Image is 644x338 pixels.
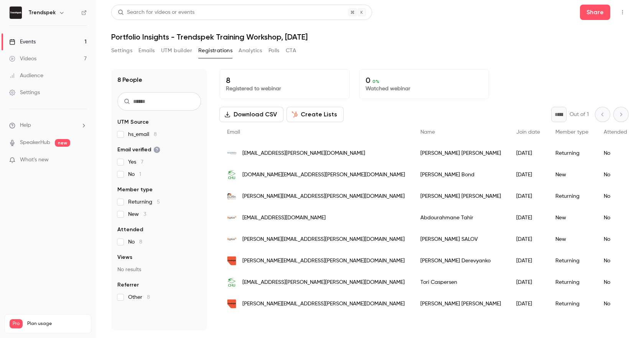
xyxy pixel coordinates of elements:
[548,207,596,229] div: New
[509,229,548,250] div: [DATE]
[143,212,146,217] span: 3
[580,5,610,20] button: Share
[9,121,87,129] li: help-dropdown-opener
[413,272,509,293] div: Tori Caspersen
[198,45,232,57] button: Registrations
[509,250,548,272] div: [DATE]
[111,45,132,57] button: Settings
[227,235,236,244] img: applus.com
[10,7,22,19] img: Trendspek
[9,72,43,80] div: Audience
[548,250,596,272] div: Returning
[128,131,157,138] span: hs_email
[20,156,49,164] span: What's new
[141,159,143,165] span: 7
[242,278,405,287] span: [EMAIL_ADDRESS][PERSON_NAME][PERSON_NAME][DOMAIN_NAME]
[117,186,153,194] span: Member type
[596,229,635,250] div: No
[413,207,509,229] div: Abdourahmane Tahir
[555,129,588,135] span: Member type
[548,272,596,293] div: Returning
[139,239,142,245] span: 8
[117,75,142,84] h1: 8 People
[157,199,160,205] span: 5
[9,38,36,46] div: Events
[548,142,596,164] div: Returning
[227,192,236,201] img: puffintechnology.com
[227,299,236,308] img: trendspek.com
[420,129,435,135] span: Name
[548,229,596,250] div: New
[55,139,70,147] span: new
[268,45,280,57] button: Polls
[596,164,635,186] div: No
[128,238,142,246] span: No
[117,253,132,261] span: Views
[287,107,344,122] button: Create Lists
[239,45,262,57] button: Analytics
[242,171,405,179] span: [DOMAIN_NAME][EMAIL_ADDRESS][PERSON_NAME][DOMAIN_NAME]
[147,295,150,300] span: 8
[28,9,56,17] h6: Trendspek
[117,118,201,301] section: facet-groups
[366,85,483,93] p: Watched webinar
[219,107,283,122] button: Download CSV
[242,235,405,244] span: [PERSON_NAME][EMAIL_ADDRESS][PERSON_NAME][DOMAIN_NAME]
[570,111,589,118] p: Out of 1
[509,293,548,315] div: [DATE]
[413,186,509,207] div: [PERSON_NAME] [PERSON_NAME]
[227,129,240,135] span: Email
[154,132,157,137] span: 8
[509,164,548,186] div: [DATE]
[227,170,236,179] img: chu.com.au
[128,293,150,301] span: Other
[9,55,36,63] div: Videos
[227,256,236,265] img: trendspek.com
[242,192,405,200] span: [PERSON_NAME][EMAIL_ADDRESS][PERSON_NAME][DOMAIN_NAME]
[117,146,160,154] span: Email verified
[128,198,160,206] span: Returning
[509,186,548,207] div: [DATE]
[227,213,236,222] img: applus.com
[117,118,149,126] span: UTM Source
[128,158,143,166] span: Yes
[286,45,296,57] button: CTA
[77,157,87,164] iframe: Noticeable Trigger
[117,281,139,289] span: Referrer
[413,293,509,315] div: [PERSON_NAME] [PERSON_NAME]
[117,266,201,273] p: No results
[548,164,596,186] div: New
[226,76,343,85] p: 8
[596,293,635,315] div: No
[128,171,141,178] span: No
[9,89,40,96] div: Settings
[138,45,155,57] button: Emails
[161,45,192,57] button: UTM builder
[27,321,86,327] span: Plan usage
[413,142,509,164] div: [PERSON_NAME] [PERSON_NAME]
[372,79,379,84] span: 0 %
[509,207,548,229] div: [DATE]
[227,278,236,287] img: chu.com.au
[242,149,365,157] span: [EMAIL_ADDRESS][PERSON_NAME][DOMAIN_NAME]
[509,272,548,293] div: [DATE]
[242,300,405,308] span: [PERSON_NAME][EMAIL_ADDRESS][PERSON_NAME][DOMAIN_NAME]
[139,172,141,177] span: 1
[20,139,50,147] a: SpeakerHub
[128,210,146,218] span: New
[226,85,343,93] p: Registered to webinar
[242,257,405,265] span: [PERSON_NAME][EMAIL_ADDRESS][PERSON_NAME][DOMAIN_NAME]
[118,8,194,17] div: Search for videos or events
[117,226,143,234] span: Attended
[366,76,483,85] p: 0
[509,142,548,164] div: [DATE]
[242,214,326,222] span: [EMAIL_ADDRESS][DOMAIN_NAME]
[596,142,635,164] div: No
[413,164,509,186] div: [PERSON_NAME] Bond
[413,229,509,250] div: [PERSON_NAME] SALOV
[111,32,629,41] h1: Portfolio Insights - Trendspek Training Workshop, [DATE]
[596,250,635,272] div: No
[596,272,635,293] div: No
[413,250,509,272] div: [PERSON_NAME] Derevyanko
[596,207,635,229] div: No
